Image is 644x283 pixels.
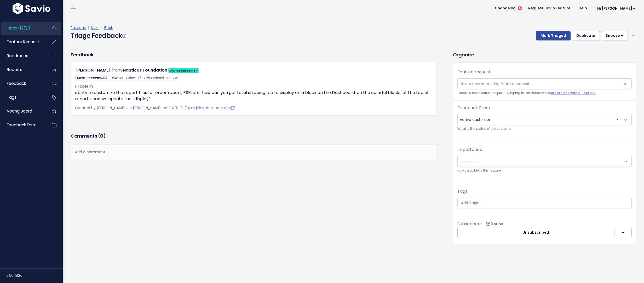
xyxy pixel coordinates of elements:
[91,25,99,30] a: Next
[7,95,16,100] span: Tags
[71,25,86,30] a: Previous
[460,81,532,86] span: Link to new or existing feature request...
[524,4,574,12] a: Request Savio Feature
[102,75,107,80] span: 229
[457,90,632,96] small: Create a new Feature Request by typing in the dropdown, or .
[123,67,167,73] a: Nauticus Foundation
[7,25,32,31] span: Inbox (127/0)
[591,4,640,13] a: Hi [PERSON_NAME]
[458,114,621,125] span: Active customer
[71,31,126,40] h4: Triage Feedback
[457,126,632,132] small: What is the status of the customer
[574,4,591,12] a: Help
[1,50,43,62] a: Roadmaps
[100,25,103,30] span: |
[597,7,636,10] span: Hi [PERSON_NAME]
[167,105,196,110] a: [DATE] 3:17 p.m.
[459,200,630,206] input: Add Tags...
[551,91,595,95] a: create one with all details
[1,91,43,103] a: Tags
[6,269,63,282] div: v.501182c1f
[75,83,93,89] span: Problem
[1,78,43,90] a: Feedback
[75,90,432,102] p: ability to customize the report tiles for order report, PSR, etc "how can you get total shipping ...
[1,64,43,76] a: Reports
[457,114,632,125] span: Active customer
[518,6,522,10] span: 5
[1,119,43,131] a: Feedback form
[110,75,179,80] span: Plan:
[170,68,197,73] strong: Active customer
[601,31,628,40] button: Snooze
[495,7,516,10] span: Changelog
[457,146,482,153] label: Importance
[617,114,619,125] span: ×
[7,81,26,86] span: Feedback
[104,25,113,30] a: Back
[197,105,235,110] a: View in source app
[75,67,111,73] a: [PERSON_NAME]
[7,39,42,45] span: Feature Requests
[457,105,490,111] label: Feedback From
[457,69,491,75] label: Feature request
[457,221,482,227] span: Subscribers
[572,31,600,40] button: Duplicate
[457,228,615,237] button: Unsubscribed
[75,105,235,110] span: Created by [PERSON_NAME] via [PERSON_NAME] on |
[457,168,632,173] small: How valuable is this feature
[453,51,636,58] h3: Organize
[75,75,109,80] span: Monthly spend:
[71,144,436,160] div: Add a comment...
[119,75,177,80] span: sv_stripe_v7_professional_annual
[7,122,37,128] span: Feedback form
[1,22,43,34] a: Inbox (127/0)
[457,188,467,194] label: Tags
[7,53,28,58] span: Roadmaps
[536,31,571,40] button: Mark Triaged
[7,67,22,72] span: Reports
[7,108,32,114] span: Voting Board
[71,132,436,140] h3: Comments ( )
[484,221,503,227] span: <p><strong>Subscribers</strong><br><br> No subscribers yet<br> </p>
[112,67,122,73] span: from
[100,133,103,139] span: 0
[1,105,43,117] a: Voting Board
[1,36,43,48] a: Feature Requests
[87,25,90,30] span: |
[460,159,479,164] span: ---------
[11,3,52,14] img: logo-white.9d6f32f41409.svg
[71,51,93,58] h3: Feedback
